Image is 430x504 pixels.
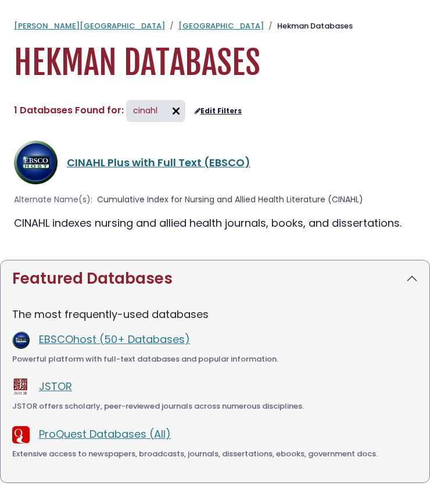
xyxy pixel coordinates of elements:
[14,215,416,231] div: CINAHL indexes nursing and allied health journals, books, and dissertations.
[12,401,418,412] div: JSTOR offers scholarly, peer-reviewed journals across numerous disciplines.
[14,20,416,32] nav: breadcrumb
[1,260,429,297] button: Featured Databases
[97,194,363,206] span: Cumulative Index for Nursing and Allied Health Literature (CINAHL)
[12,448,418,460] div: Extensive access to newspapers, broadcasts, journals, dissertations, ebooks, government docs.
[14,103,124,117] span: 1 Databases Found for:
[12,306,418,322] p: The most frequently-used databases
[133,105,157,116] span: cinahl
[178,20,264,31] a: [GEOGRAPHIC_DATA]
[195,107,242,115] a: Edit Filters
[14,20,165,31] a: [PERSON_NAME][GEOGRAPHIC_DATA]
[12,353,418,365] div: Powerful platform with full-text databases and popular information.
[67,155,250,170] a: CINAHL Plus with Full Text (EBSCO)
[39,427,171,441] a: ProQuest Databases (All)
[264,20,353,32] li: Hekman Databases
[39,379,72,394] a: JSTOR
[39,332,190,346] a: EBSCOhost (50+ Databases)
[14,44,416,83] h1: Hekman Databases
[14,194,92,206] span: Alternate Name(s):
[167,102,185,120] img: arr097.svg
